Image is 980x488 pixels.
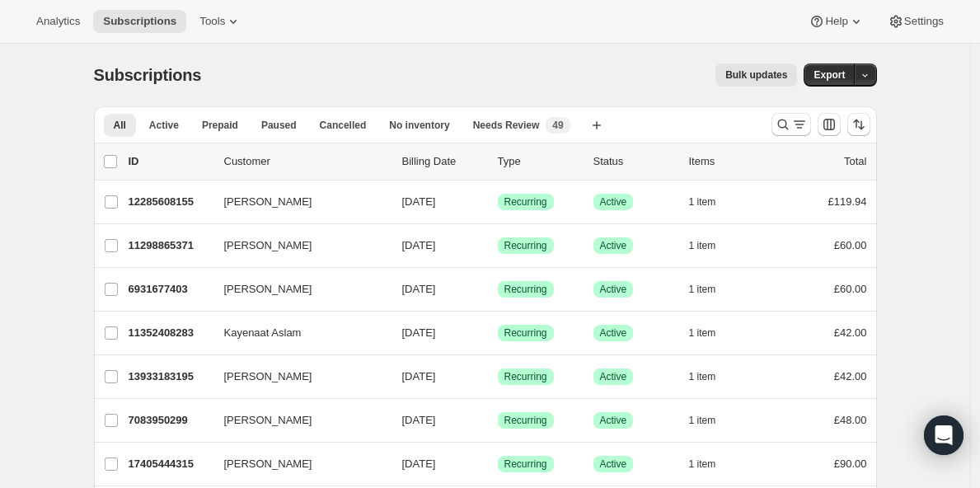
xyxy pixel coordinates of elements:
[689,326,716,340] span: 1 item
[129,453,867,476] div: 17405444315[PERSON_NAME][DATE]SuccessRecurringSuccessActive1 item£90.00
[689,409,734,432] button: 1 item
[689,234,734,257] button: 1 item
[834,370,867,382] span: £42.00
[804,63,855,87] button: Export
[825,15,847,28] span: Help
[224,456,312,472] span: [PERSON_NAME]
[689,239,716,252] span: 1 item
[552,119,563,132] span: 49
[214,189,379,215] button: [PERSON_NAME]
[402,153,485,170] p: Billing Date
[202,119,238,132] span: Prepaid
[689,153,771,170] div: Items
[224,281,312,298] span: [PERSON_NAME]
[224,237,312,254] span: [PERSON_NAME]
[129,321,867,345] div: 11352408283Kayenaat Aslam[DATE]SuccessRecurringSuccessActive1 item£42.00
[504,457,547,471] span: Recurring
[689,321,734,345] button: 1 item
[224,412,312,429] span: [PERSON_NAME]
[473,119,540,132] span: Needs Review
[224,325,302,341] span: Kayenaat Aslam
[600,414,627,427] span: Active
[600,283,627,296] span: Active
[600,239,627,252] span: Active
[214,451,379,477] button: [PERSON_NAME]
[261,119,297,132] span: Paused
[389,119,449,132] span: No inventory
[504,283,547,296] span: Recurring
[93,10,186,33] button: Subscriptions
[149,119,179,132] span: Active
[129,234,867,257] div: 11298865371[PERSON_NAME][DATE]SuccessRecurringSuccessActive1 item£60.00
[129,409,867,432] div: 7083950299[PERSON_NAME][DATE]SuccessRecurringSuccessActive1 item£48.00
[771,113,811,136] button: Search and filter results
[814,68,845,82] span: Export
[129,412,211,429] p: 7083950299
[847,113,870,136] button: Sort the results
[600,370,627,383] span: Active
[402,414,436,426] span: [DATE]
[214,276,379,303] button: [PERSON_NAME]
[214,232,379,259] button: [PERSON_NAME]
[36,15,80,28] span: Analytics
[689,414,716,427] span: 1 item
[504,414,547,427] span: Recurring
[129,237,211,254] p: 11298865371
[129,194,211,210] p: 12285608155
[725,68,787,82] span: Bulk updates
[834,414,867,426] span: £48.00
[214,320,379,346] button: Kayenaat Aslam
[828,195,867,208] span: £119.94
[818,113,841,136] button: Customize table column order and visibility
[402,457,436,470] span: [DATE]
[504,326,547,340] span: Recurring
[834,239,867,251] span: £60.00
[129,153,867,170] div: IDCustomerBilling DateTypeStatusItemsTotal
[498,153,580,170] div: Type
[402,370,436,382] span: [DATE]
[402,195,436,208] span: [DATE]
[600,195,627,209] span: Active
[924,415,964,455] div: Open Intercom Messenger
[129,456,211,472] p: 17405444315
[129,278,867,301] div: 6931677403[PERSON_NAME][DATE]SuccessRecurringSuccessActive1 item£60.00
[94,66,202,84] span: Subscriptions
[504,239,547,252] span: Recurring
[129,153,211,170] p: ID
[689,195,716,209] span: 1 item
[199,15,225,28] span: Tools
[799,10,874,33] button: Help
[129,368,211,385] p: 13933183195
[834,283,867,295] span: £60.00
[834,326,867,339] span: £42.00
[689,457,716,471] span: 1 item
[224,153,389,170] p: Customer
[689,283,716,296] span: 1 item
[214,407,379,434] button: [PERSON_NAME]
[402,283,436,295] span: [DATE]
[584,114,610,137] button: Create new view
[689,453,734,476] button: 1 item
[689,190,734,213] button: 1 item
[129,190,867,213] div: 12285608155[PERSON_NAME][DATE]SuccessRecurringSuccessActive1 item£119.94
[402,326,436,339] span: [DATE]
[834,457,867,470] span: £90.00
[504,195,547,209] span: Recurring
[129,325,211,341] p: 11352408283
[593,153,676,170] p: Status
[878,10,954,33] button: Settings
[689,278,734,301] button: 1 item
[504,370,547,383] span: Recurring
[844,153,866,170] p: Total
[689,370,716,383] span: 1 item
[114,119,126,132] span: All
[320,119,367,132] span: Cancelled
[600,457,627,471] span: Active
[190,10,251,33] button: Tools
[904,15,944,28] span: Settings
[129,365,867,388] div: 13933183195[PERSON_NAME][DATE]SuccessRecurringSuccessActive1 item£42.00
[103,15,176,28] span: Subscriptions
[402,239,436,251] span: [DATE]
[689,365,734,388] button: 1 item
[26,10,90,33] button: Analytics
